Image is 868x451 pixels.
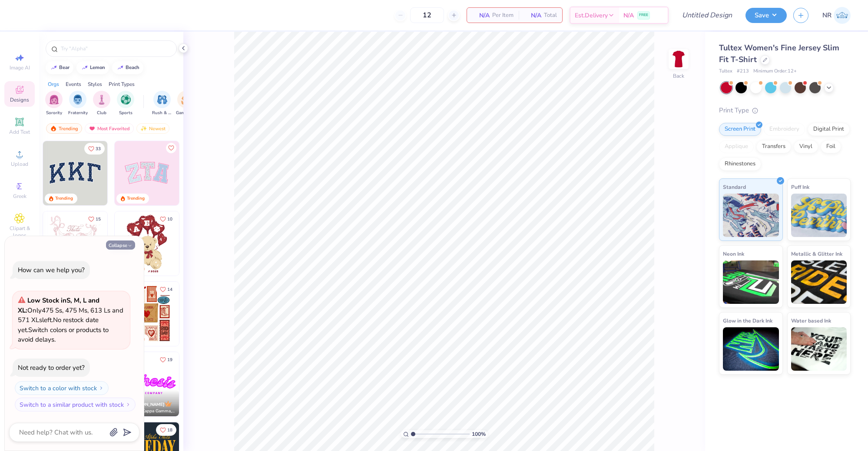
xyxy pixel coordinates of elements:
div: Styles [88,80,102,88]
span: Neon Ink [723,249,744,258]
button: Like [156,424,176,436]
div: filter for Sorority [45,91,63,116]
span: Sports [119,110,133,116]
input: – – [410,7,444,23]
div: Back [673,72,684,80]
div: Most Favorited [85,123,134,134]
span: Only 475 Ss, 475 Ms, 613 Ls and 571 XLs left. Switch colors or products to avoid delays. [18,296,123,344]
div: lemon [90,65,105,70]
span: 33 [96,147,101,151]
img: 83dda5b0-2158-48ca-832c-f6b4ef4c4536 [43,211,107,276]
img: edfb13fc-0e43-44eb-bea2-bf7fc0dd67f9 [107,141,172,205]
input: Try "Alpha" [60,44,171,53]
img: e74243e0-e378-47aa-a400-bc6bcb25063a [179,211,243,276]
span: 100 % [472,430,486,438]
span: Tultex [719,68,732,75]
button: Like [84,143,105,155]
span: Est. Delivery [575,11,608,20]
div: Foil [821,140,841,153]
button: filter button [152,91,172,116]
div: Transfers [756,140,791,153]
span: N/A [472,11,490,20]
img: trend_line.gif [81,65,88,70]
div: Trending [127,195,145,202]
div: Screen Print [719,123,761,136]
button: lemon [76,61,109,74]
div: filter for Club [93,91,110,116]
span: Standard [723,182,746,191]
button: Save [745,8,787,23]
img: most_fav.gif [89,125,96,132]
div: Print Types [109,80,135,88]
img: Rush & Bid Image [157,95,167,105]
img: Club Image [97,95,106,105]
span: Per Item [492,11,514,20]
img: b0e5e834-c177-467b-9309-b33acdc40f03 [179,282,243,346]
button: filter button [93,91,110,116]
img: Sorority Image [49,95,59,105]
strong: Low Stock in S, M, L and XL : [18,296,99,315]
span: Tultex Women's Fine Jersey Slim Fit T-Shirt [719,43,839,65]
span: Designs [10,96,29,103]
button: Like [156,213,176,225]
img: Neon Ink [723,260,779,304]
div: Not ready to order yet? [18,363,85,372]
span: Image AI [10,64,30,71]
div: Trending [46,123,82,134]
img: 587403a7-0594-4a7f-b2bd-0ca67a3ff8dd [115,211,179,276]
div: Newest [136,123,169,134]
button: bear [46,61,73,74]
input: Untitled Design [675,7,739,24]
button: Like [156,354,176,365]
img: Puff Ink [791,194,847,237]
img: Natalie Rivera [834,7,851,24]
button: Switch to a similar product with stock [15,398,136,411]
span: Upload [11,161,28,168]
button: Like [84,213,105,225]
div: filter for Fraternity [68,91,88,116]
span: 15 [96,217,101,221]
img: 9980f5e8-e6a1-4b4a-8839-2b0e9349023c [115,141,179,205]
div: Print Type [719,105,851,115]
button: Switch to a color with stock [15,381,109,395]
img: trend_line.gif [50,65,57,70]
button: filter button [68,91,88,116]
img: Glow in the Dark Ink [723,327,779,371]
span: Club [97,110,106,116]
span: Fraternity [68,110,88,116]
span: Total [544,11,557,20]
img: Newest.gif [140,125,147,132]
span: 18 [167,428,172,432]
div: Vinyl [794,140,818,153]
button: Collapse [106,240,135,250]
img: Standard [723,194,779,237]
img: trending.gif [50,125,57,132]
span: Rush & Bid [152,110,172,116]
img: Switch to a color with stock [99,385,104,391]
div: Orgs [48,80,59,88]
button: filter button [176,91,196,116]
img: Water based Ink [791,327,847,371]
img: Switch to a similar product with stock [126,402,131,407]
img: 3b9aba4f-e317-4aa7-a679-c95a879539bd [43,141,107,205]
span: Greek [13,193,27,200]
img: d12a98c7-f0f7-4345-bf3a-b9f1b718b86e [107,211,172,276]
img: Back [670,50,687,68]
span: 19 [167,358,172,362]
span: NR [822,10,832,20]
div: Rhinestones [719,158,761,171]
button: beach [112,61,143,74]
img: Sports Image [121,95,131,105]
div: beach [126,65,139,70]
span: [PERSON_NAME] [129,402,165,408]
span: # 213 [737,68,749,75]
img: Fraternity Image [73,95,83,105]
img: Metallic & Glitter Ink [791,260,847,304]
span: Sorority [46,110,62,116]
span: N/A [524,11,541,20]
span: Water based Ink [791,316,831,325]
button: filter button [45,91,63,116]
div: filter for Sports [117,91,134,116]
span: Metallic & Glitter Ink [791,249,842,258]
div: Trending [55,195,73,202]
